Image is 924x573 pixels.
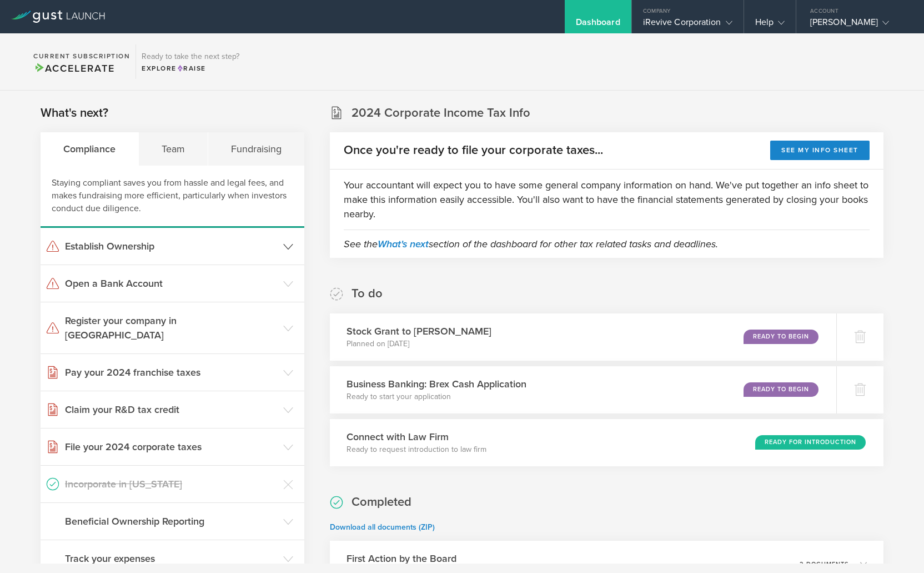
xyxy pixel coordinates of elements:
p: Ready to request introduction to law firm [346,444,486,455]
button: See my info sheet [770,141,870,160]
div: Ready to Begin [744,330,818,344]
h2: Current Subscription [33,53,130,59]
h2: Once you're ready to file your corporate taxes... [344,142,603,158]
p: Your accountant will expect you to have some general company information on hand. We've put toget... [344,178,870,221]
h3: Stock Grant to [PERSON_NAME] [346,324,491,338]
span: Accelerate [33,62,114,74]
div: [PERSON_NAME] [810,17,905,33]
h3: Beneficial Ownership Reporting [65,514,278,529]
h3: Business Banking: Brex Cash Application [346,377,526,391]
a: What's next [378,238,429,250]
div: Ready to take the next step?ExploreRaise [135,44,245,79]
span: Raise [177,64,206,72]
div: Dashboard [576,17,620,33]
h2: To do [351,286,383,302]
h2: 2024 Corporate Income Tax Info [351,105,530,121]
div: Connect with Law FirmReady to request introduction to law firmReady for Introduction [330,419,883,466]
div: Ready for Introduction [755,435,866,450]
div: Help [755,17,785,33]
div: Explore [142,63,239,73]
iframe: Chat Widget [868,520,924,573]
h3: Pay your 2024 franchise taxes [65,365,278,380]
div: Team [139,132,208,166]
p: 2 documents [800,561,849,567]
h2: What's next? [41,105,108,121]
a: Download all documents (ZIP) [330,522,435,532]
h3: Claim your R&D tax credit [65,402,278,417]
h3: Open a Bank Account [65,276,278,291]
h3: Ready to take the next step? [142,53,239,61]
div: Stock Grant to [PERSON_NAME]Planned on [DATE]Ready to Begin [330,313,836,361]
h3: Connect with Law Firm [346,430,486,444]
h2: Completed [351,494,411,510]
h3: Register your company in [GEOGRAPHIC_DATA] [65,313,278,342]
em: See the section of the dashboard for other tax related tasks and deadlines. [344,238,718,250]
h3: Establish Ownership [65,239,278,253]
h3: Incorporate in [US_STATE] [65,477,278,491]
div: iRevive Corporation [643,17,732,33]
h3: First Action by the Board [346,551,456,566]
p: Planned on [DATE] [346,338,491,350]
h3: Track your expenses [65,551,278,566]
h3: File your 2024 corporate taxes [65,440,278,454]
div: Staying compliant saves you from hassle and legal fees, and makes fundraising more efficient, par... [41,166,304,228]
div: Business Banking: Brex Cash ApplicationReady to start your applicationReady to Begin [330,366,836,413]
p: Ready to start your application [346,391,526,402]
div: Compliance [41,132,139,166]
div: Ready to Begin [744,382,818,397]
div: Fundraising [208,132,304,166]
